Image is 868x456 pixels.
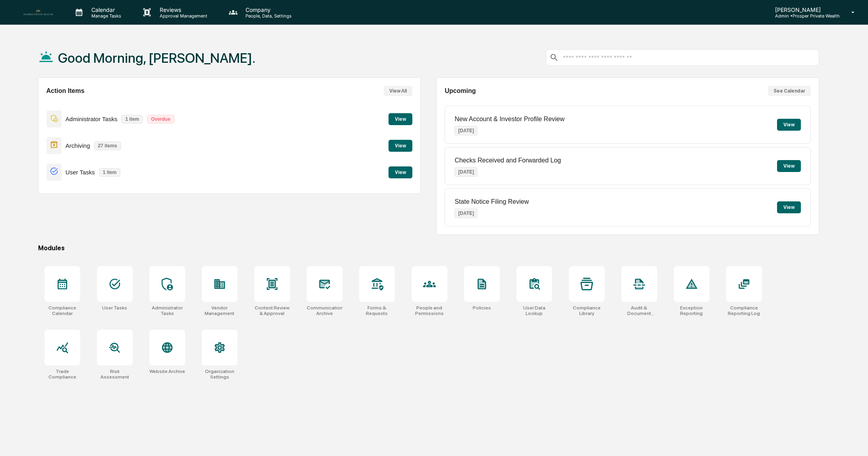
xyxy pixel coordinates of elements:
img: logo [19,5,57,20]
p: 1 item [99,168,121,177]
div: Policies [473,305,491,311]
h1: Good Morning, [PERSON_NAME]. [58,50,255,66]
div: User Data Lookup [516,305,552,316]
p: Admin • Prosper Private Wealth [769,13,840,19]
div: Trade Compliance [44,369,80,380]
p: Calendar [85,6,125,13]
div: Risk Assessment [97,369,133,380]
p: Approval Management [153,13,211,19]
p: Checks Received and Forwarded Log [454,157,561,164]
h2: Upcoming [445,87,476,95]
div: People and Permissions [412,305,447,316]
p: 27 items [94,141,121,150]
p: [PERSON_NAME] [769,6,840,13]
button: View [389,113,412,125]
button: View [389,166,412,178]
p: New Account & Investor Profile Review [454,116,564,123]
div: Compliance Reporting Log [726,305,762,316]
p: Reviews [153,6,211,13]
p: Archiving [66,142,90,149]
div: Modules [38,244,820,252]
div: Website Archive [149,369,185,374]
p: State Notice Filing Review [454,198,529,205]
div: Audit & Document Logs [621,305,657,316]
h2: Action Items [46,87,85,95]
a: View [389,168,412,176]
div: Administrator Tasks [149,305,185,316]
button: View [777,201,801,213]
p: User Tasks [66,169,95,176]
a: View [389,141,412,149]
div: Communications Archive [307,305,342,316]
button: View [389,140,412,152]
p: Manage Tasks [85,13,125,19]
div: Compliance Library [569,305,605,316]
p: 1 item [121,115,143,124]
p: Administrator Tasks [66,116,118,122]
div: Vendor Management [202,305,238,316]
p: People, Data, Settings [239,13,296,19]
p: [DATE] [454,167,477,177]
p: [DATE] [454,126,477,135]
a: View [389,115,412,122]
div: User Tasks [102,305,127,311]
div: Compliance Calendar [44,305,80,316]
div: Forms & Requests [359,305,395,316]
div: Content Review & Approval [254,305,290,316]
div: Organization Settings [202,369,238,380]
div: Exception Reporting [674,305,709,316]
p: [DATE] [454,209,477,218]
p: Company [239,6,296,13]
button: See Calendar [768,86,811,96]
p: Overdue [147,115,174,124]
button: View [777,160,801,172]
button: View All [384,86,412,96]
button: View [777,119,801,131]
